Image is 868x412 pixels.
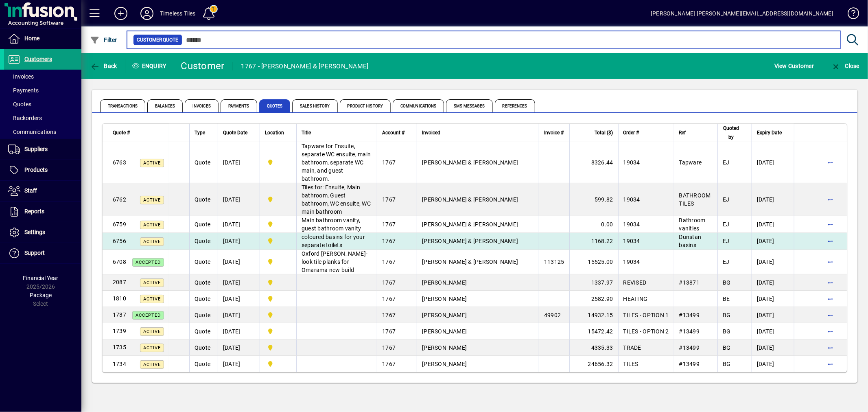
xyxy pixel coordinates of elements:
[302,143,371,182] span: Tapware for Ensuite, separate WC ensuite, main bathroom, separate WC main, and guest bathroom.
[569,183,618,216] td: 599.82
[265,128,284,137] span: Location
[752,340,794,356] td: [DATE]
[679,312,700,318] span: #13499
[4,28,81,49] a: Home
[757,128,789,137] div: Expiry Date
[623,159,640,166] span: 19034
[569,307,618,323] td: 14932.15
[422,344,467,351] span: [PERSON_NAME]
[679,159,702,166] span: Tapware
[595,128,613,137] span: Total ($)
[422,296,467,302] span: [PERSON_NAME]
[422,328,467,335] span: [PERSON_NAME]
[422,259,518,265] span: [PERSON_NAME] & [PERSON_NAME]
[723,259,730,265] span: EJ
[539,307,569,323] td: 49902
[422,361,467,367] span: [PERSON_NAME]
[90,63,117,69] span: Back
[382,259,396,265] span: 1767
[723,159,730,166] span: EJ
[113,311,126,318] span: 1737
[822,59,868,73] app-page-header-button: Close enquiry
[569,340,618,356] td: 4335.33
[24,35,39,42] span: Home
[829,59,861,73] button: Close
[723,221,730,228] span: EJ
[382,128,412,137] div: Account #
[218,233,260,250] td: [DATE]
[143,197,161,203] span: Active
[265,294,291,303] span: Dunedin
[824,156,837,169] button: More options
[382,312,396,318] span: 1767
[265,327,291,336] span: Dunedin
[88,33,119,47] button: Filter
[382,196,396,203] span: 1767
[265,257,291,266] span: Dunedin
[752,183,794,216] td: [DATE]
[422,279,467,286] span: [PERSON_NAME]
[30,292,52,298] span: Package
[143,329,161,334] span: Active
[824,276,837,289] button: More options
[218,356,260,372] td: [DATE]
[113,128,164,137] div: Quote #
[221,99,257,112] span: Payments
[113,238,126,244] span: 6756
[218,142,260,183] td: [DATE]
[623,344,641,351] span: TRADE
[195,279,210,286] span: Quote
[302,128,372,137] div: Title
[752,142,794,183] td: [DATE]
[143,160,161,166] span: Active
[265,195,291,204] span: Dunedin
[143,345,161,351] span: Active
[723,344,731,351] span: BG
[723,361,731,367] span: BG
[382,128,404,137] span: Account #
[23,275,59,281] span: Financial Year
[723,312,731,318] span: BG
[623,196,640,203] span: 19034
[569,291,618,307] td: 2582.90
[569,233,618,250] td: 1168.22
[195,159,210,166] span: Quote
[569,323,618,340] td: 15472.42
[4,222,81,243] a: Settings
[824,309,837,322] button: More options
[24,146,48,152] span: Suppliers
[195,328,210,335] span: Quote
[136,260,161,265] span: ACCEPTED
[223,128,247,137] span: Quote Date
[195,196,210,203] span: Quote
[113,279,126,285] span: 2087
[772,59,816,73] button: View Customer
[679,217,706,232] span: Bathroom vanities
[265,237,291,245] span: Dunedin
[265,343,291,352] span: Dunedin
[195,344,210,351] span: Quote
[752,307,794,323] td: [DATE]
[382,238,396,244] span: 1767
[218,340,260,356] td: [DATE]
[137,36,179,44] span: Customer Quote
[679,361,700,367] span: #13499
[181,59,225,72] div: Customer
[218,250,260,274] td: [DATE]
[4,83,81,97] a: Payments
[623,328,669,335] span: TILES - OPTION 2
[218,323,260,340] td: [DATE]
[679,344,700,351] span: #13499
[752,291,794,307] td: [DATE]
[539,250,569,274] td: 113125
[218,274,260,291] td: [DATE]
[143,280,161,285] span: Active
[382,221,396,228] span: 1767
[679,234,702,248] span: Dunstan basins
[24,229,45,235] span: Settings
[824,341,837,354] button: More options
[143,362,161,367] span: Active
[382,279,396,286] span: 1767
[824,292,837,305] button: More options
[824,325,837,338] button: More options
